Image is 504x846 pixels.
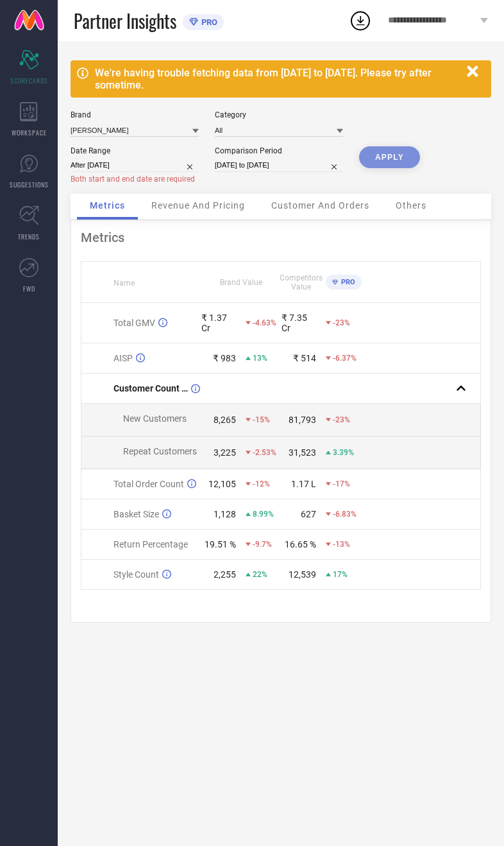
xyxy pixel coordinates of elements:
div: 31,523 [289,447,316,458]
span: 3.39% [333,448,354,457]
span: Brand Value [220,278,262,287]
span: Name [113,279,135,288]
div: ₹ 514 [293,353,316,363]
div: Metrics [81,230,481,245]
div: ₹ 7.35 Cr [281,313,316,333]
div: 2,255 [214,569,236,580]
div: 8,265 [214,415,236,425]
span: PRO [198,17,217,27]
div: Category [215,110,343,119]
span: Both start and end date are required [71,175,195,184]
span: Customer And Orders [271,200,369,211]
div: 81,793 [289,415,316,425]
span: -23% [333,415,350,424]
span: Basket Size [113,509,159,519]
div: 16.65 % [285,539,316,549]
div: 1.17 L [291,479,316,489]
div: 1,128 [214,509,236,519]
span: New Customers [123,413,187,424]
span: Competitors Value [280,273,323,291]
div: Brand [71,110,199,119]
span: 13% [253,354,267,363]
span: Total Order Count [113,479,184,489]
span: Others [396,200,426,211]
span: -17% [333,479,350,488]
div: ₹ 983 [213,353,236,363]
div: ₹ 1.37 Cr [201,313,236,333]
span: -9.7% [253,540,272,549]
span: Total GMV [113,318,155,328]
span: SUGGESTIONS [10,180,49,189]
span: 8.99% [253,510,274,519]
span: Repeat Customers [123,446,197,456]
span: -6.37% [333,354,357,363]
div: Comparison Period [215,146,343,155]
div: We're having trouble fetching data from [DATE] to [DATE]. Please try after sometime. [95,67,460,91]
span: -4.63% [253,318,276,327]
div: 627 [301,509,316,519]
span: 22% [253,570,267,579]
span: Style Count [113,569,159,580]
span: WORKSPACE [12,128,47,137]
span: FWD [23,284,35,293]
span: -2.53% [253,448,276,457]
div: 12,105 [208,479,236,489]
span: -23% [333,318,350,327]
input: Select date range [71,159,199,172]
span: Revenue And Pricing [151,200,245,211]
span: Return Percentage [113,539,188,549]
span: -13% [333,540,350,549]
span: TRENDS [18,232,40,241]
div: 19.51 % [205,539,236,549]
input: Select comparison period [215,159,343,172]
div: Open download list [349,9,372,32]
div: 12,539 [289,569,316,580]
span: Partner Insights [74,8,176,34]
span: 17% [333,570,348,579]
div: Date Range [71,146,199,155]
span: SCORECARDS [10,76,48,85]
span: PRO [338,278,355,286]
div: 3,225 [214,447,236,458]
span: Metrics [90,200,125,211]
span: -6.83% [333,510,357,519]
span: Customer Count (New vs Repeat) [113,383,188,393]
span: AISP [113,353,133,363]
span: -15% [253,415,270,424]
span: -12% [253,479,270,488]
